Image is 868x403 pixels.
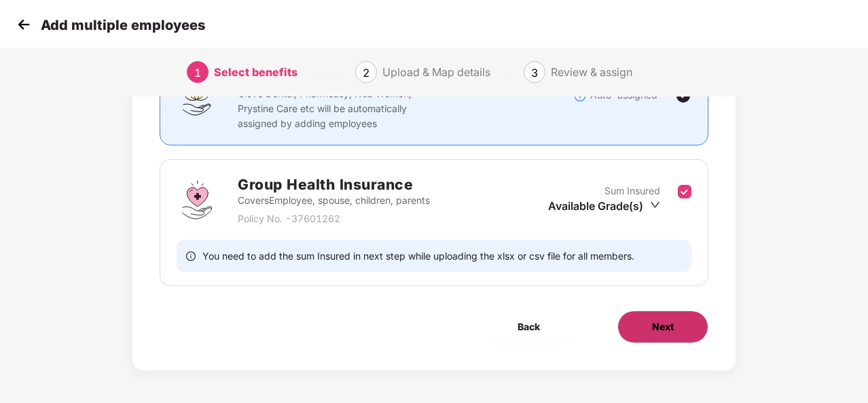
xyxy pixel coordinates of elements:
[238,86,439,131] p: Clove Dental, Pharmeasy, Nua Women, Prystine Care etc will be automatically assigned by adding em...
[382,61,490,83] div: Upload & Map details
[531,66,538,80] span: 3
[518,319,540,334] span: Back
[177,179,217,220] img: svg+xml;base64,PHN2ZyBpZD0iR3JvdXBfSGVhbHRoX0luc3VyYW5jZSIgZGF0YS1uYW1lPSJHcm91cCBIZWFsdGggSW5zdX...
[604,183,660,198] p: Sum Insured
[238,211,430,226] p: Policy No. - 37601262
[186,249,196,262] span: info-circle
[650,200,660,210] span: down
[363,66,369,80] span: 2
[194,66,201,80] span: 1
[238,173,430,196] h2: Group Health Insurance
[484,311,574,343] button: Back
[548,198,660,213] div: Available Grade(s)
[202,249,634,262] span: You need to add the sum Insured in next step while uploading the xlsx or csv file for all members.
[238,193,430,208] p: Covers Employee, spouse, children, parents
[214,61,297,83] div: Select benefits
[14,14,34,35] img: svg+xml;base64,PHN2ZyB4bWxucz0iaHR0cDovL3d3dy53My5vcmcvMjAwMC9zdmciIHdpZHRoPSIzMCIgaGVpZ2h0PSIzMC...
[652,319,674,334] span: Next
[41,17,205,33] p: Add multiple employees
[551,61,632,83] div: Review & assign
[617,311,708,343] button: Next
